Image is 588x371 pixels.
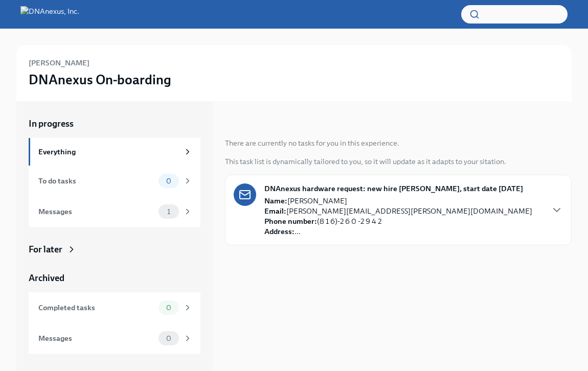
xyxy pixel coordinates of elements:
a: Messages0 [29,323,200,354]
div: Messages [38,333,154,344]
div: Everything [38,146,179,157]
div: To do tasks [38,175,154,187]
strong: Name: [264,196,287,205]
h6: [PERSON_NAME] [29,57,89,68]
span: 0 [160,335,177,342]
span: 0 [160,304,177,312]
span: 0 [160,177,177,185]
a: Messages1 [29,196,200,227]
div: There are currently no tasks for you in this experience. [225,138,399,148]
div: This task list is dynamically tailored to you, so it will update as it adapts to your sitation. [225,156,506,167]
img: DNAnexus, Inc. [20,6,79,22]
strong: Address: [264,227,295,236]
span: 1 [161,208,176,216]
div: Completed tasks [38,302,154,313]
a: To do tasks0 [29,166,200,196]
a: In progress [29,118,200,130]
strong: DNAnexus hardware request: new hire [PERSON_NAME], start date [DATE] [264,183,523,194]
h3: DNAnexus On-boarding [29,71,171,89]
div: Messages [38,206,154,217]
strong: Email: [264,206,286,216]
p: [PERSON_NAME] [PERSON_NAME][EMAIL_ADDRESS][PERSON_NAME][DOMAIN_NAME] (8 1 6)-2 6 0 -2 9 4 2 ... [264,196,532,237]
a: Everything [29,138,200,166]
strong: Phone number: [264,217,317,226]
div: In progress [225,118,270,130]
a: For later [29,243,200,256]
a: Archived [29,272,200,284]
div: For later [29,243,62,256]
a: Completed tasks0 [29,292,200,323]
